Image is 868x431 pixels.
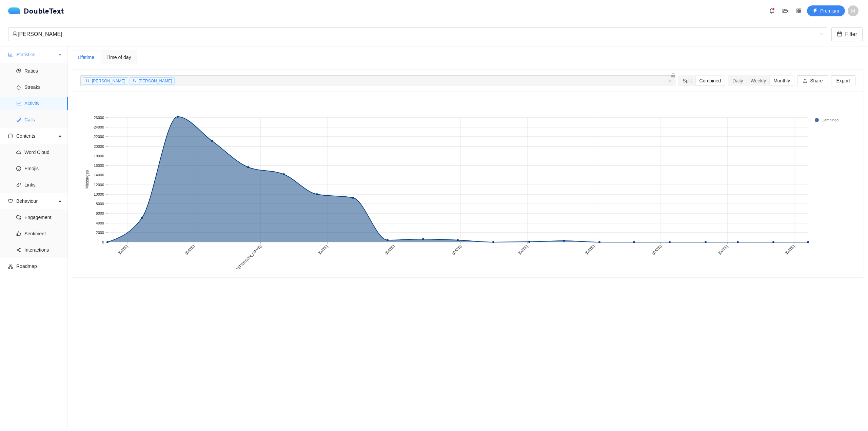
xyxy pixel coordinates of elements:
[831,75,855,86] button: Export
[8,7,64,14] div: DoubleText
[12,28,817,41] div: [PERSON_NAME]
[24,80,62,94] span: Streaks
[24,64,62,78] span: Ratios
[96,202,104,206] text: 8000
[845,30,857,38] span: Filter
[807,5,845,16] button: thunderboltPremium
[96,231,104,235] text: 2000
[16,68,21,73] span: pie-chart
[793,5,804,16] button: appstore
[94,135,104,139] text: 22000
[117,244,129,255] text: [DATE]
[767,8,777,14] span: bell
[24,211,62,224] span: Engagement
[451,244,462,255] text: [DATE]
[810,77,823,84] span: Share
[16,259,62,273] span: Roadmap
[803,78,807,84] span: upload
[837,31,842,38] span: calendar
[96,211,104,215] text: 6000
[24,113,62,126] span: Calls
[78,54,94,61] div: Lifetime
[8,264,13,269] span: apartment
[184,244,195,255] text: [DATE]
[820,7,839,15] span: Premium
[94,144,104,149] text: 20000
[16,48,56,61] span: Statistics
[24,145,62,159] span: Word Cloud
[8,199,13,203] span: heart
[8,52,13,57] span: bar-chart
[679,76,695,85] div: Split
[16,215,21,220] span: comment
[584,244,595,255] text: [DATE]
[94,154,104,158] text: 18000
[651,244,662,255] text: [DATE]
[517,244,529,255] text: [DATE]
[24,243,62,257] span: Interactions
[851,5,855,16] span: M
[729,76,747,85] div: Daily
[16,166,21,171] span: smile
[139,79,172,83] span: [PERSON_NAME]
[92,79,125,83] span: [PERSON_NAME]
[8,7,24,14] img: logo
[317,244,329,255] text: [DATE]
[94,125,104,129] text: 24000
[16,129,56,143] span: Contents
[16,85,21,90] span: fire
[12,31,18,37] span: user
[85,79,90,83] span: user
[8,134,13,138] span: message
[671,73,675,78] span: lock
[24,162,62,175] span: Emojis
[780,5,791,16] button: folder-open
[16,117,21,122] span: phone
[132,79,136,83] span: user
[766,5,777,16] button: bell
[836,77,850,84] span: Export
[717,244,729,255] text: [DATE]
[696,76,725,85] div: Combined
[780,8,790,14] span: folder-open
[784,244,795,255] text: [DATE]
[16,150,21,155] span: cloud
[94,183,104,187] text: 12000
[106,55,131,60] span: Time of day
[16,231,21,236] span: like
[94,192,104,196] text: 10000
[24,178,62,192] span: Links
[797,75,828,86] button: uploadShare
[24,97,62,110] span: Activity
[24,227,62,240] span: Sentiment
[102,240,104,244] text: 0
[770,76,794,85] div: Monthly
[96,221,104,225] text: 4000
[813,8,817,14] span: thunderbolt
[747,76,770,85] div: Weekly
[94,173,104,177] text: 14000
[8,7,64,14] a: logoDoubleText
[12,28,823,41] span: Ali Aras
[16,182,21,187] span: link
[94,116,104,120] text: 26000
[94,163,104,168] text: 16000
[794,8,804,14] span: appstore
[384,244,395,255] text: [DATE]
[16,101,21,106] span: line-chart
[16,248,21,252] span: share-alt
[229,244,262,277] text: [DATE][PERSON_NAME]
[16,194,56,208] span: Behaviour
[831,27,863,41] button: calendarFilter
[85,170,90,189] text: Messages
